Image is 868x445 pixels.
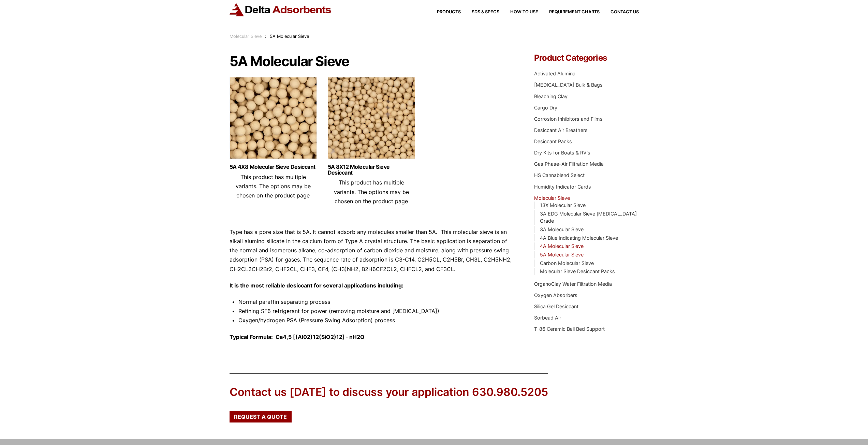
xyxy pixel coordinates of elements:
[230,282,403,289] strong: It is the most reliable desiccant for several applications including:
[540,226,584,232] a: 3A Molecular Sieve
[534,150,590,155] a: Dry Kits for Boats & RV's
[549,10,600,14] span: Requirement Charts
[265,34,266,39] span: :
[600,10,639,14] a: Contact Us
[534,138,572,144] a: Desiccant Packs
[540,243,584,249] a: 4A Molecular Sieve
[534,71,575,76] a: Activated Alumina
[534,116,603,122] a: Corrosion Inhibitors and Films
[540,260,594,266] a: Carbon Molecular Sieve
[534,82,603,88] a: [MEDICAL_DATA] Bulk & Bags
[534,303,578,309] a: Silica Gel Desiccant
[230,34,262,39] a: Molecular Sieve
[534,326,605,332] a: T-86 Ceramic Ball Bed Support
[534,93,568,99] a: Bleaching Clay
[534,195,570,201] a: Molecular Sieve
[534,161,604,167] a: Gas Phase-Air Filtration Media
[534,292,577,298] a: Oxygen Absorbers
[510,10,538,14] span: How to Use
[236,174,311,199] span: This product has multiple variants. The options may be chosen on the product page
[534,315,561,321] a: Sorbead Air
[238,297,514,307] li: Normal paraffin separating process
[238,307,514,316] li: Refining SF6 refrigerant for power (removing moisture and [MEDICAL_DATA])
[230,164,317,170] a: 5A 4X8 Molecular Sieve Desiccant
[534,127,588,133] a: Desiccant Air Breathers
[540,211,637,224] a: 3A EDG Molecular Sieve [MEDICAL_DATA] Grade
[534,54,638,62] h4: Product Categories
[540,252,584,257] a: 5A Molecular Sieve
[472,10,499,14] span: SDS & SPECS
[540,268,615,274] a: Molecular Sieve Desiccant Packs
[238,316,514,325] li: Oxygen/hydrogen PSA (Pressure Swing Adsorption) process
[426,10,461,14] a: Products
[230,227,514,274] p: Type has a pore size that is 5A. It cannot adsorb any molecules smaller than 5A. This molecular s...
[499,10,538,14] a: How to Use
[534,281,612,287] a: OrganoClay Water Filtration Media
[234,414,287,419] span: Request a Quote
[538,10,600,14] a: Requirement Charts
[610,10,639,14] span: Contact Us
[534,105,557,110] a: Cargo Dry
[230,333,365,340] strong: Typical Formula: Ca4,5 [(Al02)12(SiO2)12] · nH2O
[461,10,499,14] a: SDS & SPECS
[230,54,514,69] h1: 5A Molecular Sieve
[230,411,292,422] a: Request a Quote
[334,179,409,204] span: This product has multiple variants. The options may be chosen on the product page
[270,34,309,39] span: 5A Molecular Sieve
[540,202,586,208] a: 13X Molecular Sieve
[230,385,548,400] div: Contact us [DATE] to discuss your application 630.980.5205
[230,3,332,16] img: Delta Adsorbents
[437,10,461,14] span: Products
[328,164,415,176] a: 5A 8X12 Molecular Sieve Desiccant
[540,235,618,241] a: 4A Blue Indicating Molecular Sieve
[534,184,591,190] a: Humidity Indicator Cards
[534,172,585,178] a: HS Cannablend Select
